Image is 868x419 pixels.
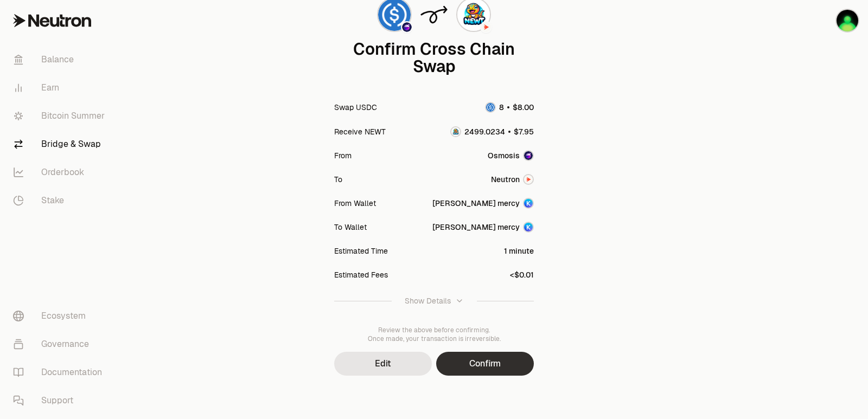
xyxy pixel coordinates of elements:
a: Bridge & Swap [4,130,117,158]
div: Swap USDC [334,102,377,113]
div: Review the above before confirming. Once made, your transaction is irreversible. [334,326,534,343]
div: Estimated Fees [334,269,388,280]
img: sandy mercy [837,10,858,31]
a: Governance [4,330,117,358]
div: Estimated Time [334,246,388,256]
div: To [334,174,342,185]
button: [PERSON_NAME] mercyAccount Image [432,222,534,233]
div: [PERSON_NAME] mercy [432,222,520,233]
div: Confirm Cross Chain Swap [334,41,534,75]
button: [PERSON_NAME] mercyAccount Image [432,198,534,209]
div: <$0.01 [510,269,534,280]
div: Show Details [405,295,451,306]
img: Neutron Logo [524,175,533,184]
a: Ecosystem [4,302,117,330]
img: Osmosis Logo [402,22,412,32]
span: Osmosis [488,150,520,161]
img: NEWT Logo [451,127,460,136]
div: To Wallet [334,222,367,233]
button: Edit [334,352,432,376]
button: Show Details [334,287,534,315]
div: From Wallet [334,198,376,209]
div: [PERSON_NAME] mercy [432,198,520,209]
span: Neutron [491,174,520,185]
a: Balance [4,46,117,74]
div: From [334,150,352,161]
img: Osmosis Logo [524,151,533,160]
a: Support [4,386,117,415]
a: Orderbook [4,158,117,186]
img: Account Image [524,199,533,208]
a: Documentation [4,358,117,386]
img: USDC Logo [486,103,495,112]
img: Account Image [524,223,533,231]
a: Earn [4,74,117,102]
a: Stake [4,186,117,215]
div: 1 minute [504,246,534,256]
img: Neutron Logo [481,22,491,32]
a: Bitcoin Summer [4,102,117,130]
div: Receive NEWT [334,126,386,137]
button: Confirm [436,352,534,376]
